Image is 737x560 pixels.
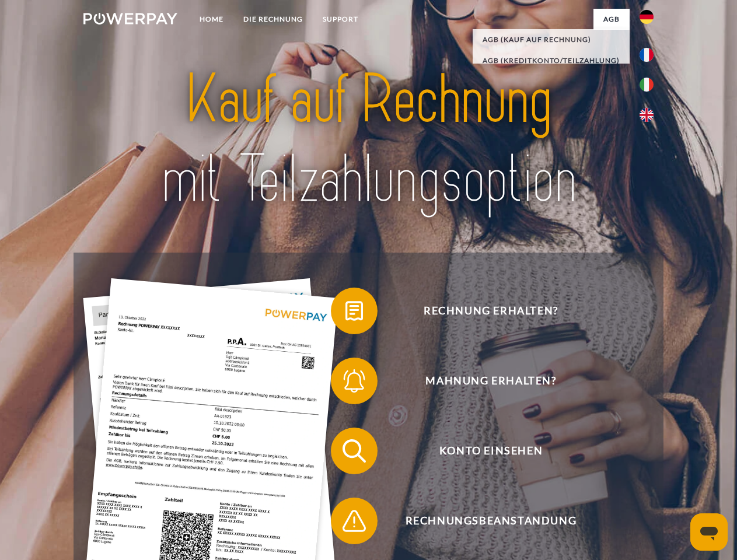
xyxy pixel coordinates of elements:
img: qb_search.svg [340,436,369,466]
img: en [640,108,654,122]
a: AGB (Kreditkonto/Teilzahlung) [473,50,630,71]
span: Konto einsehen [348,428,634,474]
a: DIE RECHNUNG [233,9,313,30]
img: logo-powerpay-white.svg [83,13,177,24]
span: Rechnungsbeanstandung [348,498,634,544]
button: Rechnung erhalten? [331,288,634,334]
iframe: Schaltfläche zum Öffnen des Messaging-Fensters [690,513,728,551]
img: fr [640,48,654,62]
span: Rechnung erhalten? [348,288,634,334]
img: de [640,10,654,24]
span: Mahnung erhalten? [348,358,634,404]
a: Home [190,9,233,30]
button: Rechnungsbeanstandung [331,498,634,544]
img: title-powerpay_de.svg [111,56,626,223]
img: qb_warning.svg [340,506,369,535]
img: it [640,78,654,92]
img: qb_bill.svg [340,296,369,325]
button: Mahnung erhalten? [331,358,634,404]
a: agb [593,9,630,30]
a: AGB (Kauf auf Rechnung) [473,29,630,50]
img: qb_bell.svg [340,366,369,395]
button: Konto einsehen [331,428,634,474]
a: SUPPORT [313,9,368,30]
